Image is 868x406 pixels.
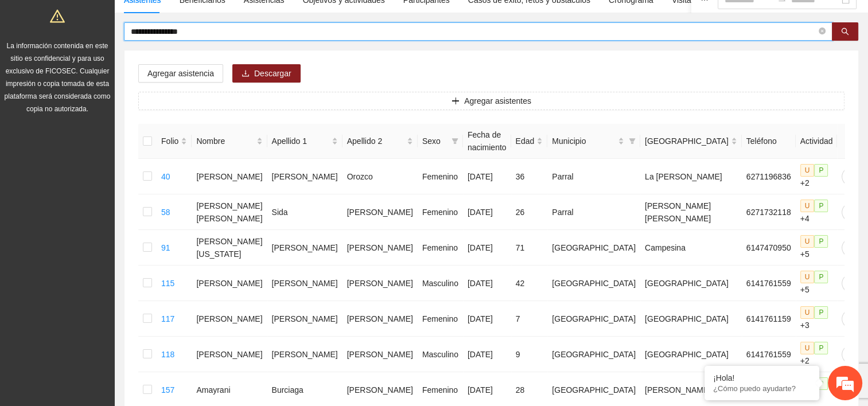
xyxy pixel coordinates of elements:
[342,301,418,337] td: [PERSON_NAME]
[464,95,531,107] span: Agregar asistentes
[267,230,342,266] td: [PERSON_NAME]
[60,58,193,73] div: Chatee con nosotros ahora
[511,266,548,301] td: 42
[511,159,548,194] td: 36
[796,124,838,159] th: Actividad
[742,194,796,230] td: 6271732118
[814,377,828,390] span: P
[232,64,301,83] button: downloadDescargar
[842,203,860,221] button: edit
[192,124,267,159] th: Nombre
[552,135,616,147] span: Municipio
[842,208,859,217] span: edit
[640,301,742,337] td: [GEOGRAPHIC_DATA]
[547,266,640,301] td: [GEOGRAPHIC_DATA]
[742,124,796,159] th: Teléfono
[342,159,418,194] td: Orozco
[842,274,860,292] button: edit
[192,266,267,301] td: [PERSON_NAME]
[267,337,342,372] td: [PERSON_NAME]
[342,266,418,301] td: [PERSON_NAME]
[161,172,170,181] a: 40
[800,235,815,248] span: U
[842,243,859,252] span: edit
[547,124,640,159] th: Municipio
[742,230,796,266] td: 6147470950
[796,337,838,372] td: +2
[842,345,860,364] button: edit
[800,164,815,177] span: U
[842,167,860,186] button: edit
[196,135,254,147] span: Nombre
[511,230,548,266] td: 71
[138,64,223,83] button: Agregar asistencia
[188,6,216,33] div: Minimizar ventana de chat en vivo
[640,159,742,194] td: La [PERSON_NAME]
[640,230,742,266] td: Campesina
[161,208,170,217] a: 58
[192,301,267,337] td: [PERSON_NAME]
[161,350,174,359] a: 118
[796,230,838,266] td: +5
[516,135,535,147] span: Edad
[800,306,815,319] span: U
[742,301,796,337] td: 6141761159
[796,301,838,337] td: +3
[267,124,342,159] th: Apellido 1
[842,172,859,181] span: edit
[819,26,826,37] span: close-circle
[640,124,742,159] th: Colonia
[342,337,418,372] td: [PERSON_NAME]
[832,22,858,41] button: search
[138,92,844,110] button: plusAgregar asistentes
[713,373,811,382] div: ¡Hola!
[463,337,511,372] td: [DATE]
[342,194,418,230] td: [PERSON_NAME]
[814,164,828,177] span: P
[422,135,447,147] span: Sexo
[147,67,214,80] span: Agregar asistencia
[267,266,342,301] td: [PERSON_NAME]
[418,337,463,372] td: Masculino
[626,132,638,150] span: filter
[463,301,511,337] td: [DATE]
[841,28,849,37] span: search
[463,266,511,301] td: [DATE]
[842,239,860,257] button: edit
[463,159,511,194] td: [DATE]
[511,194,548,230] td: 26
[842,310,860,328] button: edit
[463,124,511,159] th: Fecha de nacimiento
[800,342,815,354] span: U
[267,301,342,337] td: [PERSON_NAME]
[418,159,463,194] td: Femenino
[742,266,796,301] td: 6141761559
[547,337,640,372] td: [GEOGRAPHIC_DATA]
[418,194,463,230] td: Femenino
[192,230,267,266] td: [PERSON_NAME] [US_STATE]
[161,314,174,323] a: 117
[819,28,826,34] span: close-circle
[814,271,828,283] span: P
[192,159,267,194] td: [PERSON_NAME]
[640,337,742,372] td: [GEOGRAPHIC_DATA]
[640,266,742,301] td: [GEOGRAPHIC_DATA]
[796,159,838,194] td: +2
[342,230,418,266] td: [PERSON_NAME]
[342,124,418,159] th: Apellido 2
[547,230,640,266] td: [GEOGRAPHIC_DATA]
[814,342,828,354] span: P
[511,301,548,337] td: 7
[451,97,460,106] span: plus
[842,314,859,323] span: edit
[742,159,796,194] td: 6271196836
[842,350,859,359] span: edit
[157,124,192,159] th: Folio
[272,135,329,147] span: Apellido 1
[192,337,267,372] td: [PERSON_NAME]
[6,278,219,318] textarea: Escriba su mensaje y pulse “Intro”
[267,194,342,230] td: Sida
[547,159,640,194] td: Parral
[161,279,174,288] a: 115
[254,67,291,80] span: Descargar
